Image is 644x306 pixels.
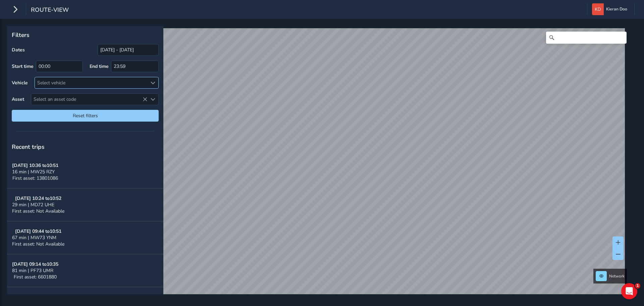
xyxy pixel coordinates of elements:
span: First asset: 6601880 [14,274,57,280]
span: 1 [635,283,640,289]
label: Start time [12,63,34,70]
button: [DATE] 10:36 to10:5116 min | MW25 RZYFirst asset: 13801086 [7,156,163,188]
button: Reset filters [12,110,159,122]
span: 16 min | MW25 RZY [12,169,55,175]
span: route-view [31,6,69,15]
div: Select vehicle [35,77,147,88]
button: [DATE] 10:24 to10:5229 min | MD72 UHEFirst asset: Not Available [7,188,163,221]
p: Filters [12,31,159,39]
label: Asset [12,96,24,102]
input: Search [546,32,627,44]
button: [DATE] 09:44 to10:5167 min | MW73 YNMFirst asset: Not Available [7,221,163,254]
img: diamond-layout [592,3,604,15]
div: Select an asset code [147,94,158,105]
span: First asset: Not Available [12,208,64,214]
span: Kieran Doo [606,3,627,15]
label: End time [90,63,109,70]
label: Dates [12,47,25,53]
strong: [DATE] 09:09 to 09:39 [12,294,58,300]
span: Select an asset code [31,94,147,105]
iframe: Intercom live chat [621,283,637,299]
label: Vehicle [12,80,28,86]
span: 67 min | MW73 YNM [12,234,56,241]
span: First asset: 13801086 [12,175,58,181]
button: [DATE] 09:14 to10:3581 min | PF73 UMRFirst asset: 6601880 [7,254,163,287]
strong: [DATE] 10:36 to 10:51 [12,162,58,169]
canvas: Map [9,28,625,302]
span: 29 min | MD72 UHE [12,202,54,208]
strong: [DATE] 09:44 to 10:51 [15,228,61,234]
span: 81 min | PF73 UMR [12,267,53,274]
button: Kieran Doo [592,3,630,15]
span: Reset filters [17,113,154,119]
strong: [DATE] 10:24 to 10:52 [15,195,61,202]
strong: [DATE] 09:14 to 10:35 [12,261,58,267]
span: Network [609,273,625,279]
span: First asset: Not Available [12,241,64,247]
span: Recent trips [12,143,45,151]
